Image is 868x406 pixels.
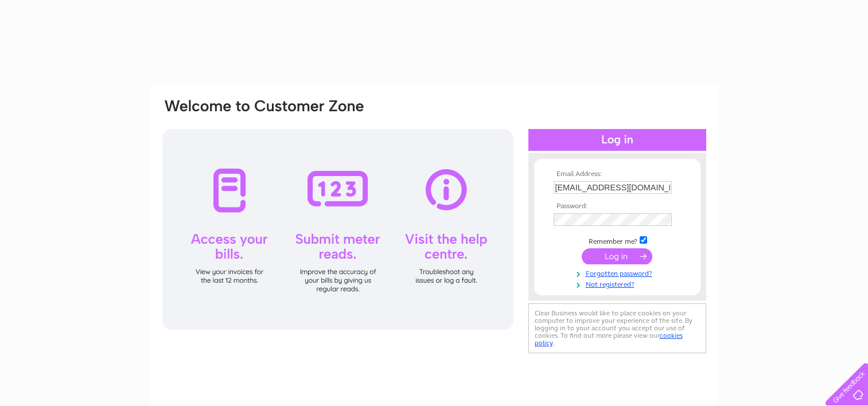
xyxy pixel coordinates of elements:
[582,248,652,264] input: Submit
[554,267,684,278] a: Forgotten password?
[551,170,684,178] th: Email Address:
[528,303,706,353] div: Clear Business would like to place cookies on your computer to improve your experience of the sit...
[551,235,684,246] td: Remember me?
[551,202,684,210] th: Password:
[535,331,683,347] a: cookies policy
[554,278,684,289] a: Not registered?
